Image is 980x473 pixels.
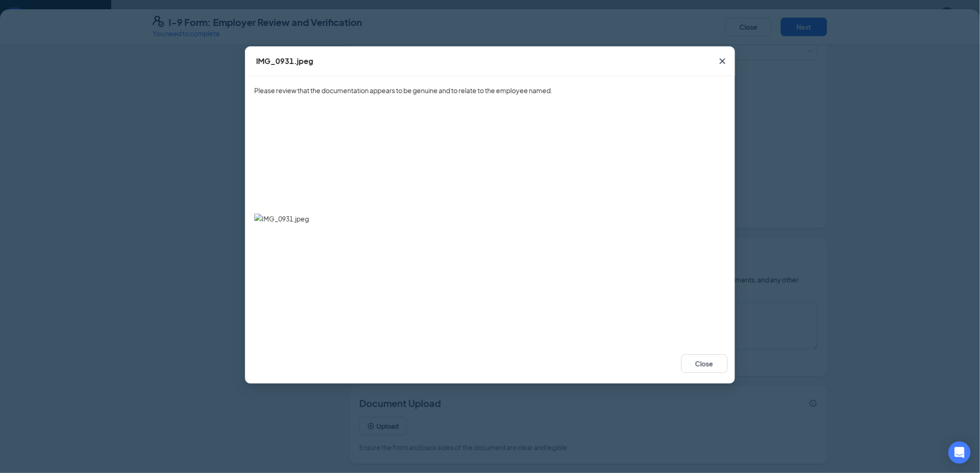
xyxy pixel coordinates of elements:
svg: Cross [717,56,728,67]
img: IMG_0931.jpeg [254,214,553,224]
button: Close [710,46,735,76]
div: Open Intercom Messenger [949,441,971,464]
span: Please review that the documentation appears to be genuine and to relate to the employee named. [254,85,553,95]
button: Close [681,354,728,373]
div: IMG_0931.jpeg [256,56,313,66]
